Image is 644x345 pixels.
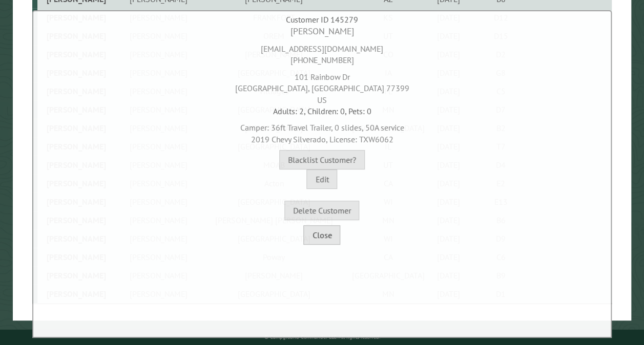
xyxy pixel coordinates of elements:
[36,66,608,105] div: 101 Rainbow Dr [GEOGRAPHIC_DATA], [GEOGRAPHIC_DATA] 77399 US
[251,134,393,144] span: 2019 Chevy Silverado, License: TXW6062
[284,201,359,220] button: Delete Customer
[303,225,340,245] button: Close
[306,169,337,189] button: Edit
[279,150,365,169] button: Blacklist Customer?
[36,38,608,66] div: [EMAIL_ADDRESS][DOMAIN_NAME] [PHONE_NUMBER]
[465,8,536,27] td: D12
[36,105,608,117] div: Adults: 2, Children: 0, Pets: 0
[113,8,204,27] td: [PERSON_NAME]
[344,8,432,27] td: KS
[264,334,380,340] small: © Campground Commander LLC. All rights reserved.
[204,8,344,27] td: FRANKFORT
[36,25,608,38] div: [PERSON_NAME]
[36,14,608,25] div: Customer ID 145279
[36,117,608,145] div: Camper: 36ft Travel Trailer, 0 slides, 50A service
[37,8,113,27] td: [PERSON_NAME]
